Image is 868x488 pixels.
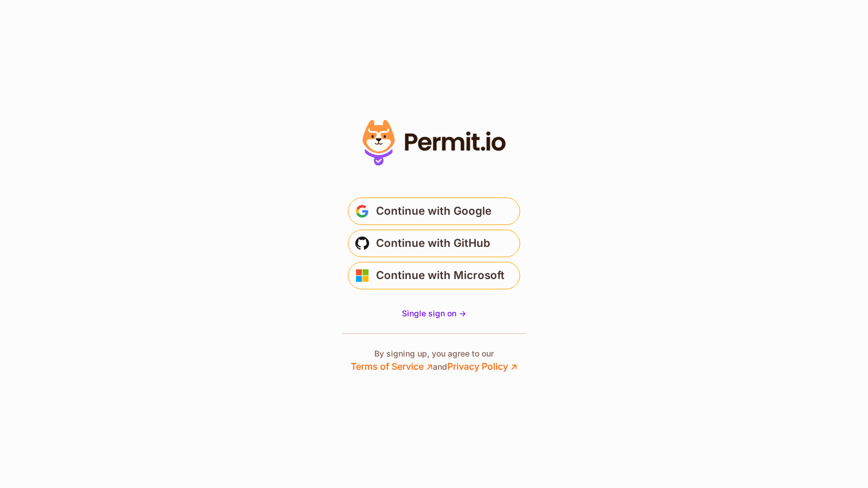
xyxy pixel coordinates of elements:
[351,348,517,373] p: By signing up, you agree to our and
[376,202,491,220] span: Continue with Google
[376,266,505,285] span: Continue with Microsoft
[376,234,490,253] span: Continue with GitHub
[348,197,520,225] button: Continue with Google
[348,230,520,257] button: Continue with GitHub
[402,308,466,319] a: Single sign on ->
[447,361,517,372] a: Privacy Policy ↗
[348,262,520,289] button: Continue with Microsoft
[351,361,433,372] a: Terms of Service ↗
[402,308,466,318] span: Single sign on ->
